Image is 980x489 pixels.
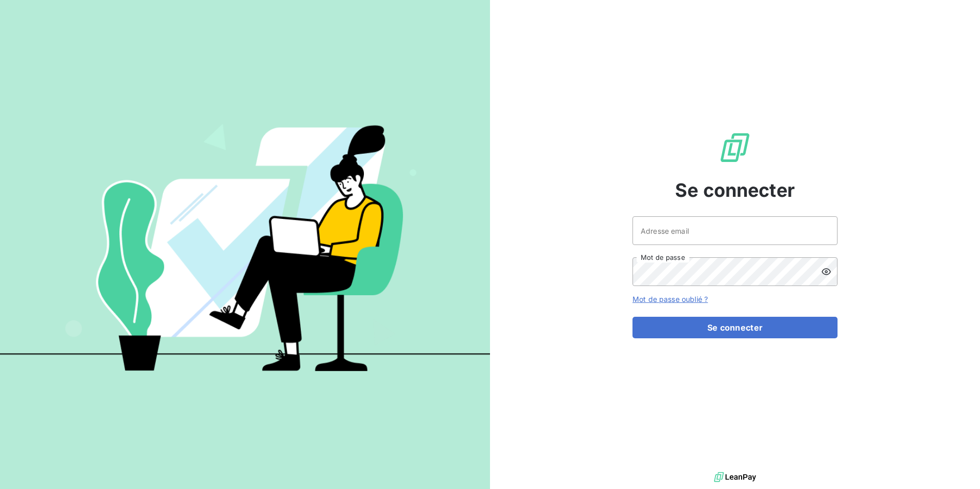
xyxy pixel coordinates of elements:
[632,317,838,338] button: Se connecter
[675,176,795,204] span: Se connecter
[714,470,756,485] img: logo
[632,295,708,303] a: Mot de passe oublié ?
[632,216,838,245] input: placeholder
[719,131,751,164] img: Logo LeanPay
